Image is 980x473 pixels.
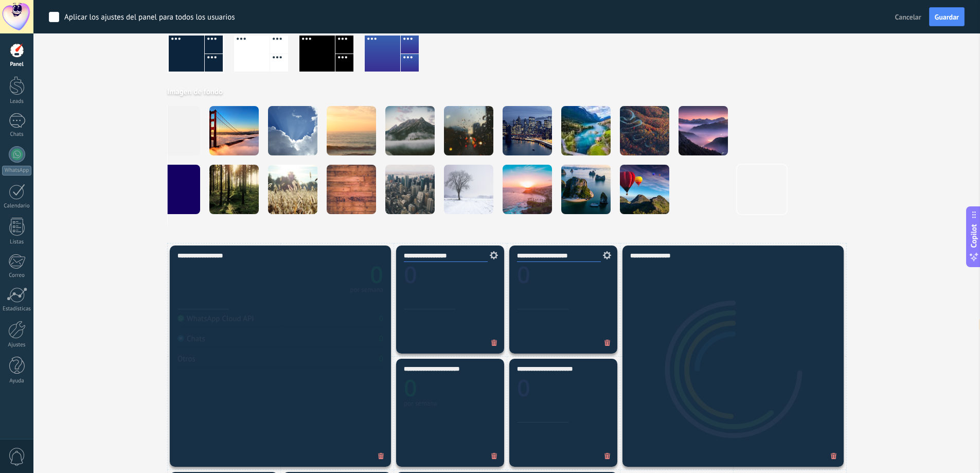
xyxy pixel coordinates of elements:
div: Correo [2,272,32,279]
div: Listas [2,239,32,246]
div: Panel [2,61,32,68]
span: Cancelar [895,12,921,22]
div: Aplicar los ajustes del panel para todos los usuarios [64,12,235,23]
div: Estadísticas [2,306,32,312]
div: Ajustes [2,342,32,348]
div: WhatsApp [2,166,31,176]
span: Guardar [935,13,959,21]
div: Imagen de fondo [167,87,846,97]
button: Guardar [929,7,965,27]
span: Copilot [969,224,979,248]
div: Ayuda [2,378,32,384]
button: Cancelar [891,9,925,25]
div: Calendario [2,203,32,209]
div: Chats [2,131,32,138]
div: Leads [2,98,32,105]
